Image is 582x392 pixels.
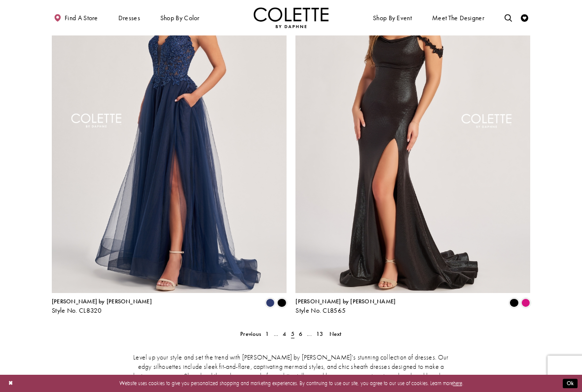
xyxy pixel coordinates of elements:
button: Close Dialog [4,377,17,390]
a: 6 [296,328,304,339]
span: ... [274,330,279,338]
span: Dresses [116,7,142,28]
a: Toggle search [503,7,514,28]
span: 5 [291,330,294,338]
a: here [453,380,462,387]
span: Shop By Event [371,7,413,28]
span: Previous [240,330,261,338]
span: Style No. CL8320 [52,306,102,315]
i: Navy Blue [266,298,275,307]
a: Meet the designer [430,7,486,28]
img: Colette by Daphne [254,7,328,28]
span: 4 [283,330,286,338]
span: [PERSON_NAME] by [PERSON_NAME] [295,297,396,305]
a: 4 [281,328,289,339]
div: Colette by Daphne Style No. CL8320 [52,298,152,314]
span: 1 [265,330,269,338]
i: Black [509,298,518,307]
a: 13 [314,328,326,339]
span: Shop by color [158,7,201,28]
a: ... [305,328,314,339]
a: ... [271,328,281,339]
a: Find a store [52,7,100,28]
span: Meet the designer [432,14,484,22]
a: Prev Page [238,328,263,339]
span: Current page [289,328,296,339]
a: Visit Home Page [254,7,328,28]
span: ... [307,330,312,338]
span: Style No. CL8565 [295,306,346,315]
a: Next Page [327,328,344,339]
p: Website uses cookies to give you personalized shopping and marketing experiences. By continuing t... [54,378,528,388]
span: Shop by color [160,14,200,22]
a: 1 [263,328,271,339]
i: Black [277,298,286,307]
button: Submit Dialog [563,379,578,388]
span: 6 [299,330,302,338]
span: Dresses [118,14,140,22]
span: Shop By Event [373,14,412,22]
div: Colette by Daphne Style No. CL8565 [295,298,396,314]
span: Next [329,330,342,338]
span: 13 [316,330,323,338]
i: Fuchsia [521,298,530,307]
span: [PERSON_NAME] by [PERSON_NAME] [52,297,152,305]
span: Find a store [65,14,98,22]
a: Check Wishlist [519,7,530,28]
